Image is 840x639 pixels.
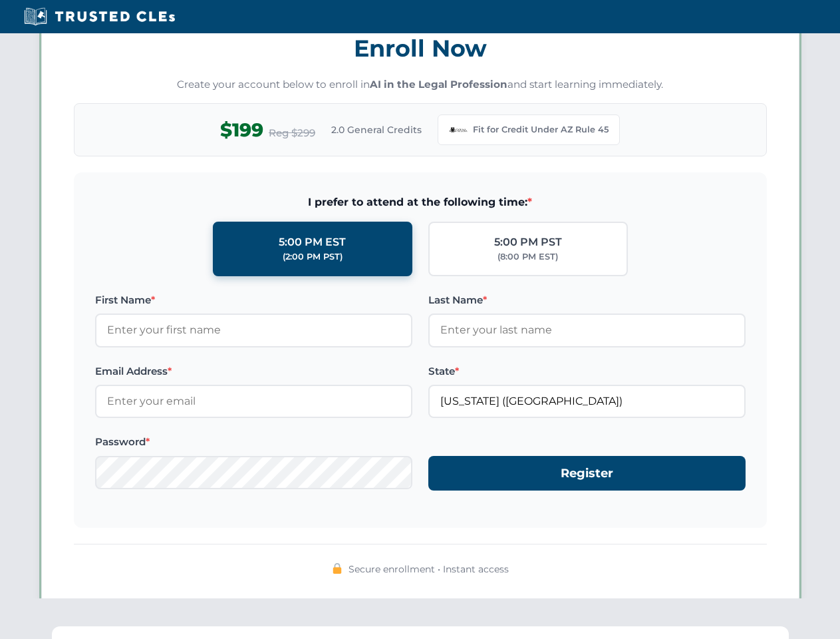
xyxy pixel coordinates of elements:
[428,314,746,347] input: Enter your last name
[74,77,767,93] p: Create your account below to enroll in and start learning immediately.
[95,434,412,450] label: Password
[220,115,263,145] span: $199
[95,314,412,347] input: Enter your first name
[428,292,746,308] label: Last Name
[497,250,558,264] div: (8:00 PM EST)
[370,78,507,91] strong: AI in the Legal Profession
[95,363,412,379] label: Email Address
[428,363,746,379] label: State
[449,120,468,139] img: Arizona Bar
[74,27,767,69] h3: Enroll Now
[332,563,343,574] img: 🔒
[473,123,609,136] span: Fit for Credit Under AZ Rule 45
[279,234,346,251] div: 5:00 PM EST
[349,562,509,576] span: Secure enrollment • Instant access
[331,122,422,137] span: 2.0 General Credits
[428,385,746,418] input: Arizona (AZ)
[95,292,412,308] label: First Name
[494,234,562,251] div: 5:00 PM PST
[269,125,315,141] span: Reg $299
[95,194,746,211] span: I prefer to attend at the following time:
[20,7,179,27] img: Trusted CLEs
[283,250,343,264] div: (2:00 PM PST)
[428,456,746,491] button: Register
[95,385,412,418] input: Enter your email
